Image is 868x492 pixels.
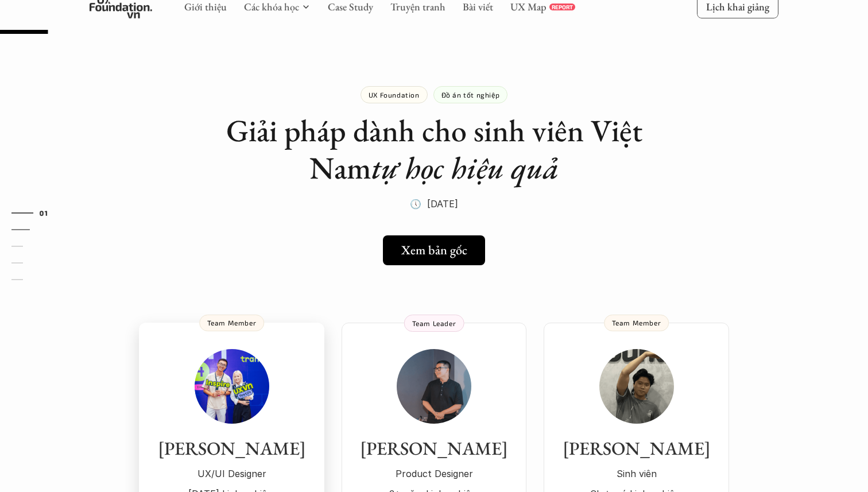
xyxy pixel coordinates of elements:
[412,319,456,327] p: Team Leader
[150,437,313,459] h3: [PERSON_NAME]
[207,319,257,327] p: Team Member
[552,3,573,10] p: REPORT
[150,465,313,482] p: UX/UI Designer
[353,437,515,459] h3: [PERSON_NAME]
[612,319,661,327] p: Team Member
[401,243,467,258] h5: Xem bản gốc
[369,91,420,99] p: UX Foundation
[371,148,559,188] em: tự học hiệu quả
[353,465,515,482] p: Product Designer
[410,195,458,212] p: 🕔 [DATE]
[11,206,66,220] a: 01
[40,208,48,216] strong: 01
[555,465,718,482] p: Sinh viên
[441,91,500,99] p: Đồ án tốt nghiệp
[204,112,664,187] h1: Giải pháp dành cho sinh viên Việt Nam
[383,235,485,265] a: Xem bản gốc
[555,437,718,459] h3: [PERSON_NAME]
